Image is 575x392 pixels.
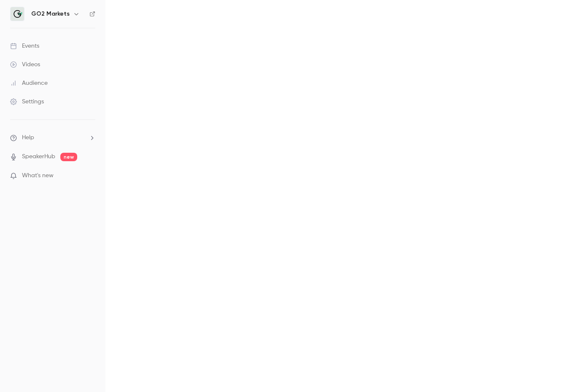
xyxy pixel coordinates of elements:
a: SpeakerHub [22,152,55,161]
div: Audience [10,79,48,87]
li: help-dropdown-opener [10,133,95,142]
div: Videos [10,60,40,69]
div: Events [10,42,39,50]
span: new [60,153,77,161]
h6: GO2 Markets [31,10,70,18]
span: What's new [22,171,54,180]
div: Settings [10,97,44,106]
span: Help [22,133,34,142]
img: GO2 Markets [11,7,24,21]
